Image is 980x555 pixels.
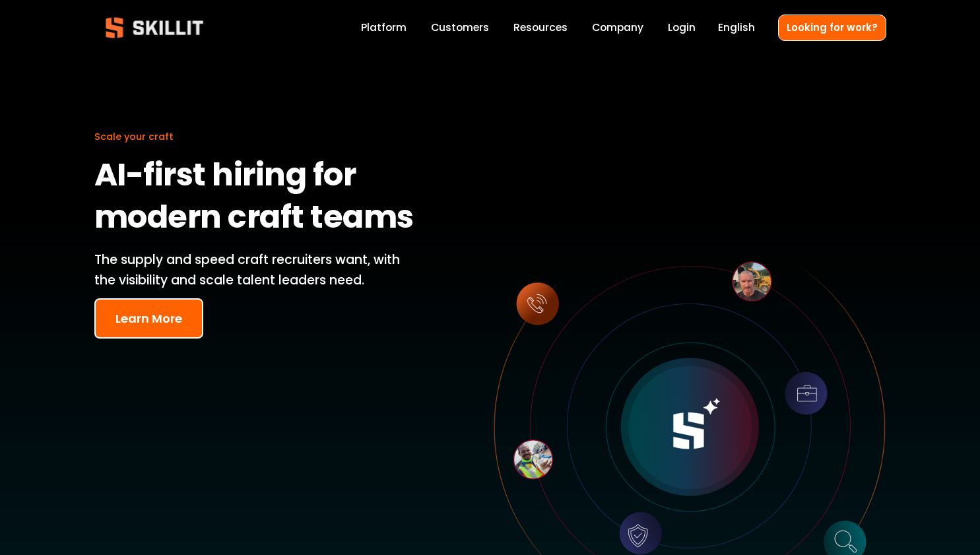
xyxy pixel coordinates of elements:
a: Company [592,19,643,37]
a: Platform [361,19,407,37]
a: Looking for work? [778,15,886,40]
p: The supply and speed craft recruiters want, with the visibility and scale talent leaders need. [94,250,420,290]
a: Login [668,19,696,37]
span: Resources [513,20,568,35]
span: English [718,20,755,35]
button: Learn More [94,298,203,339]
span: Scale your craft [94,130,174,143]
img: Skillit [94,8,214,48]
strong: AI-first hiring for modern craft teams [94,150,414,247]
a: Customers [431,19,489,37]
div: language picker [718,19,755,37]
a: folder dropdown [513,19,568,37]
